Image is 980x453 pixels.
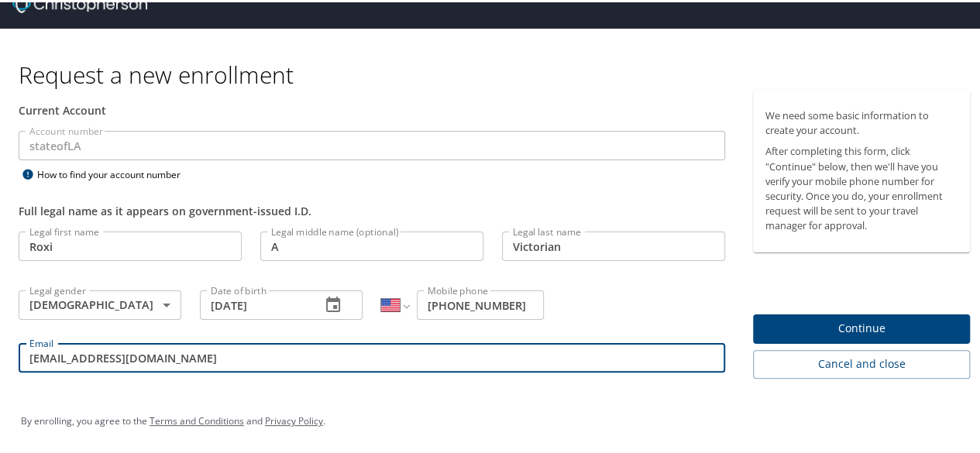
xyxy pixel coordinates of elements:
[19,201,725,217] div: Full legal name as it appears on government-issued I.D.
[200,288,308,317] input: MM/DD/YYYY
[765,352,958,372] span: Cancel and close
[417,288,544,317] input: Enter phone number
[753,312,970,342] button: Continue
[19,288,181,317] div: [DEMOGRAPHIC_DATA]
[19,163,212,182] div: How to find your account number
[765,142,958,231] p: After completing this form, click "Continue" below, then we'll have you verify your mobile phone ...
[753,348,970,376] button: Cancel and close
[265,412,323,425] a: Privacy Policy
[21,400,971,438] div: By enrolling, you agree to the and .
[150,412,244,425] a: Terms and Conditions
[19,100,725,116] div: Current Account
[765,317,958,336] span: Continue
[765,106,958,136] p: We need some basic information to create your account.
